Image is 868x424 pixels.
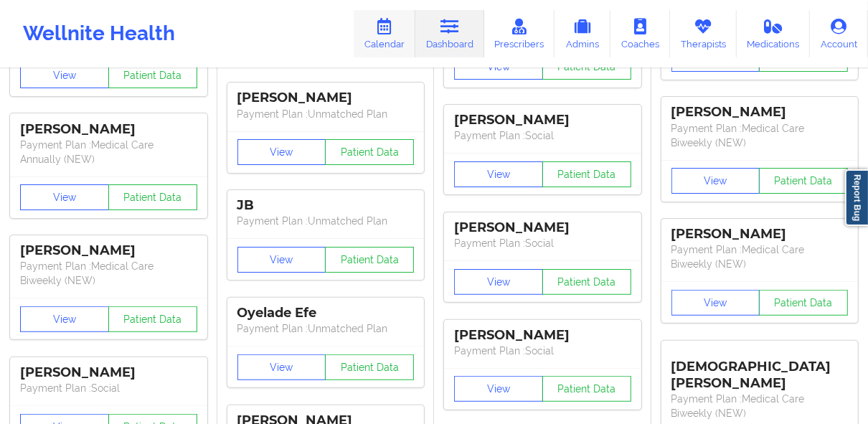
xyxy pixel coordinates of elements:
[542,376,631,402] button: Patient Data
[759,168,848,194] button: Patient Data
[454,376,543,402] button: View
[20,259,197,288] p: Payment Plan : Medical Care Biweekly (NEW)
[610,10,670,57] a: Coaches
[237,90,415,106] div: [PERSON_NAME]
[20,138,197,166] p: Payment Plan : Medical Care Annually (NEW)
[20,306,109,332] button: View
[454,344,631,358] p: Payment Plan : Social
[237,197,415,214] div: JB
[108,62,197,88] button: Patient Data
[108,306,197,332] button: Patient Data
[454,220,631,236] div: [PERSON_NAME]
[237,354,326,380] button: View
[454,112,631,128] div: [PERSON_NAME]
[484,10,555,57] a: Prescribers
[20,184,109,210] button: View
[671,104,849,121] div: [PERSON_NAME]
[454,128,631,143] p: Payment Plan : Social
[325,139,414,165] button: Patient Data
[670,10,737,57] a: Therapists
[20,381,197,395] p: Payment Plan : Social
[454,161,543,187] button: View
[237,139,326,165] button: View
[737,10,811,57] a: Medications
[671,168,760,194] button: View
[237,214,415,228] p: Payment Plan : Unmatched Plan
[237,247,326,273] button: View
[325,247,414,273] button: Patient Data
[542,269,631,295] button: Patient Data
[20,242,197,259] div: [PERSON_NAME]
[20,121,197,138] div: [PERSON_NAME]
[415,10,484,57] a: Dashboard
[108,184,197,210] button: Patient Data
[454,269,543,295] button: View
[454,236,631,250] p: Payment Plan : Social
[237,305,415,321] div: Oyelade Efe
[20,62,109,88] button: View
[237,321,415,336] p: Payment Plan : Unmatched Plan
[810,10,868,57] a: Account
[555,10,610,57] a: Admins
[759,290,848,316] button: Patient Data
[671,242,849,271] p: Payment Plan : Medical Care Biweekly (NEW)
[671,392,849,420] p: Payment Plan : Medical Care Biweekly (NEW)
[542,161,631,187] button: Patient Data
[671,121,849,150] p: Payment Plan : Medical Care Biweekly (NEW)
[325,354,414,380] button: Patient Data
[454,327,631,344] div: [PERSON_NAME]
[20,364,197,381] div: [PERSON_NAME]
[671,226,849,242] div: [PERSON_NAME]
[354,10,415,57] a: Calendar
[237,107,415,121] p: Payment Plan : Unmatched Plan
[845,169,868,226] a: Report Bug
[671,290,760,316] button: View
[671,348,849,392] div: [DEMOGRAPHIC_DATA][PERSON_NAME]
